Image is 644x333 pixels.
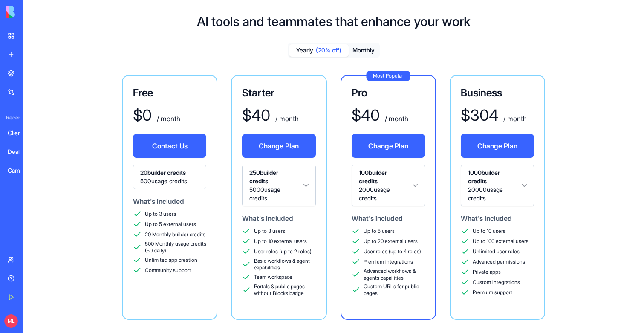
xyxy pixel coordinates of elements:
[473,228,505,235] span: Up to 10 users
[364,258,413,265] span: Premium integrations
[366,71,410,81] div: Most Popular
[461,134,534,158] button: Change Plan
[364,238,418,245] span: Up to 20 external users
[242,213,315,223] div: What's included
[145,221,196,228] span: Up to 5 external users
[461,86,534,100] h3: Business
[133,196,206,206] div: What's included
[364,268,425,281] span: Advanced workflows & agents capailities
[352,213,425,223] div: What's included
[8,166,32,175] div: Campaign Command Center
[352,134,425,158] button: Change Plan
[133,134,206,158] button: Contact Us
[140,168,199,177] span: 20 builder credits
[502,113,527,124] div: / month
[364,283,425,297] span: Custom URLs for public pages
[242,86,315,100] h3: Starter
[3,143,37,160] a: Deal Pipeline Manager
[133,86,206,100] h3: Free
[289,44,349,57] button: Yearly
[352,86,425,100] h3: Pro
[349,44,378,57] button: Monthly
[254,248,312,255] span: User roles (up to 2 roles)
[254,274,292,281] span: Team workspace
[254,238,307,245] span: Up to 10 external users
[254,258,315,271] span: Basic workflows & agent capabilities
[473,248,520,255] span: Unlimited user roles
[473,279,520,286] span: Custom integrations
[473,289,512,296] span: Premium support
[254,228,285,235] span: Up to 3 users
[145,240,206,254] span: 500 Monthly usage credits (50 daily)
[242,107,270,124] div: $ 40
[145,267,191,274] span: Community support
[6,6,59,18] img: logo
[197,14,471,29] h1: AI tools and teammates that enhance your work
[3,125,37,142] a: Client Note Taker
[145,231,205,238] span: 20 Monthly builder credits
[383,113,408,124] div: / month
[352,107,380,124] div: $ 40
[461,107,498,124] div: $ 304
[3,114,20,121] span: Recent
[155,113,180,124] div: / month
[8,129,32,137] div: Client Note Taker
[3,162,37,179] a: Campaign Command Center
[4,314,18,328] span: ML
[364,228,395,235] span: Up to 5 users
[461,213,534,223] div: What's included
[364,248,421,255] span: User roles (up to 4 roles)
[145,257,197,264] span: Unlimited app creation
[473,269,501,275] span: Private apps
[254,283,315,297] span: Portals & public pages without Blocks badge
[133,107,152,124] div: $ 0
[8,148,32,156] div: Deal Pipeline Manager
[473,258,525,265] span: Advanced permissions
[316,46,341,55] span: (20% off)
[145,211,176,217] span: Up to 3 users
[242,134,315,158] button: Change Plan
[473,238,528,245] span: Up to 100 external users
[274,113,299,124] div: / month
[140,177,199,185] span: 500 usage credits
